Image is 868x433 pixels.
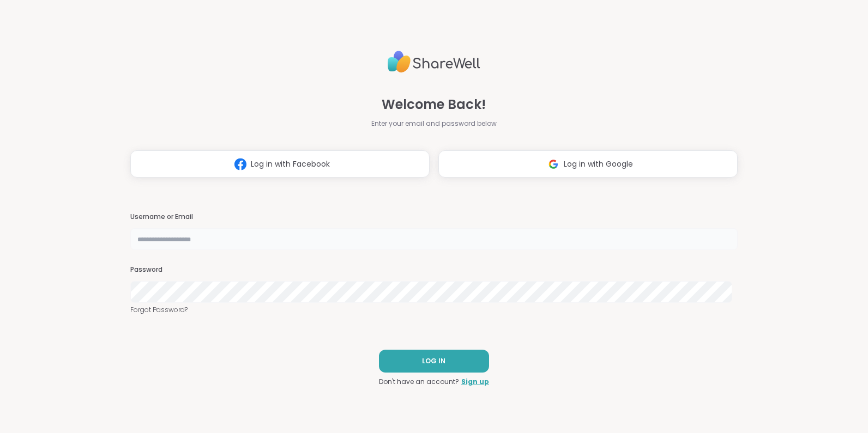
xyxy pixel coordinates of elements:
h3: Password [130,265,738,275]
img: ShareWell Logo [388,46,480,77]
span: Welcome Back! [382,95,486,114]
span: LOG IN [422,356,445,366]
img: ShareWell Logomark [543,154,564,174]
button: LOG IN [379,350,489,373]
span: Log in with Google [564,158,633,170]
a: Forgot Password? [130,305,738,315]
img: ShareWell Logomark [230,154,251,174]
span: Enter your email and password below [371,119,497,129]
span: Log in with Facebook [251,158,330,170]
a: Sign up [461,377,489,387]
button: Log in with Google [438,150,738,178]
span: Don't have an account? [379,377,459,387]
button: Log in with Facebook [130,150,430,178]
h3: Username or Email [130,212,738,222]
